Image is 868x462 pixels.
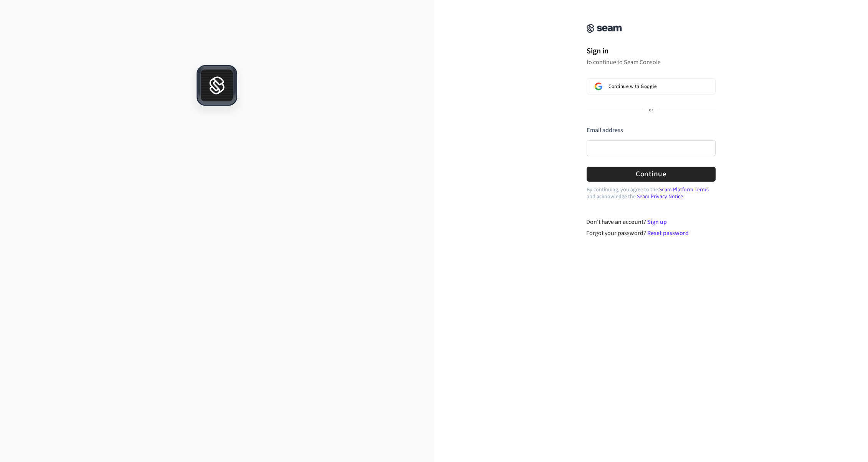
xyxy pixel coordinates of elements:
a: Seam Platform Terms [659,186,709,194]
span: Continue with Google [608,83,656,89]
img: Sign in with Google [595,83,602,90]
label: Email address [587,126,623,134]
img: Seam Console [587,24,622,33]
p: to continue to Seam Console [587,58,716,66]
a: Sign up [647,218,667,226]
div: Don't have an account? [586,217,716,227]
a: Seam Privacy Notice [637,193,683,200]
p: By continuing, you agree to the and acknowledge the . [587,186,716,200]
a: Reset password [647,229,689,237]
button: Sign in with GoogleContinue with Google [587,78,716,94]
h1: Sign in [587,45,716,57]
p: or [649,107,653,114]
button: Continue [587,167,716,182]
div: Forgot your password? [586,229,716,238]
